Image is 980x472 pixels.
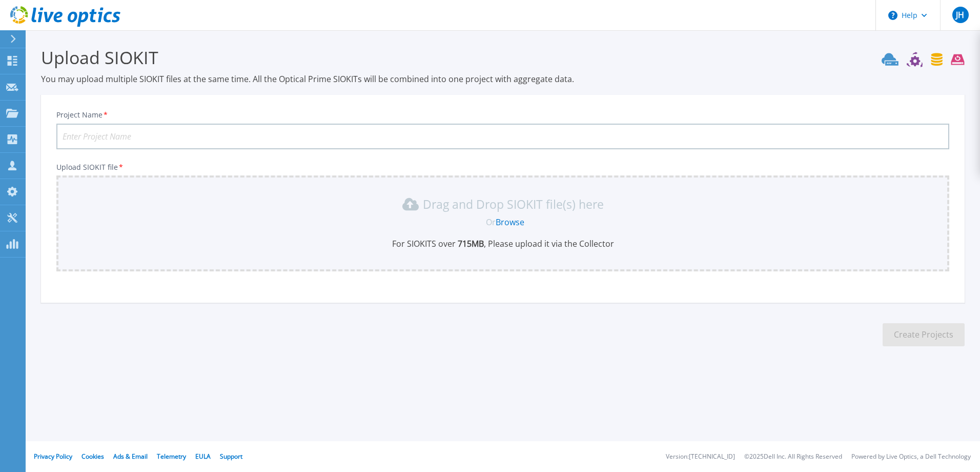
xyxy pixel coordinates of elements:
div: Drag and Drop SIOKIT file(s) here OrBrowseFor SIOKITS over 715MB, Please upload it via the Collector [63,196,943,249]
a: Ads & Email [113,452,148,461]
span: JH [956,11,964,19]
li: © 2025 Dell Inc. All Rights Reserved [744,454,842,460]
span: Or [486,217,496,228]
a: EULA [195,452,211,461]
p: You may upload multiple SIOKIT files at the same time. All the Optical Prime SIOKITs will be comb... [41,73,965,85]
b: 715 MB [456,238,484,249]
a: Browse [496,217,524,228]
a: Privacy Policy [34,452,72,461]
button: Create Projects [883,323,965,346]
p: For SIOKITS over , Please upload it via the Collector [63,238,943,249]
li: Powered by Live Optics, a Dell Technology [851,454,971,460]
a: Telemetry [157,452,186,461]
input: Enter Project Name [56,124,949,149]
li: Version: [TECHNICAL_ID] [666,454,735,460]
a: Support [220,452,242,461]
a: Cookies [81,452,104,461]
label: Project Name [56,111,109,119]
p: Drag and Drop SIOKIT file(s) here [423,199,604,209]
h3: Upload SIOKIT [41,46,965,69]
p: Upload SIOKIT file [56,163,949,171]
